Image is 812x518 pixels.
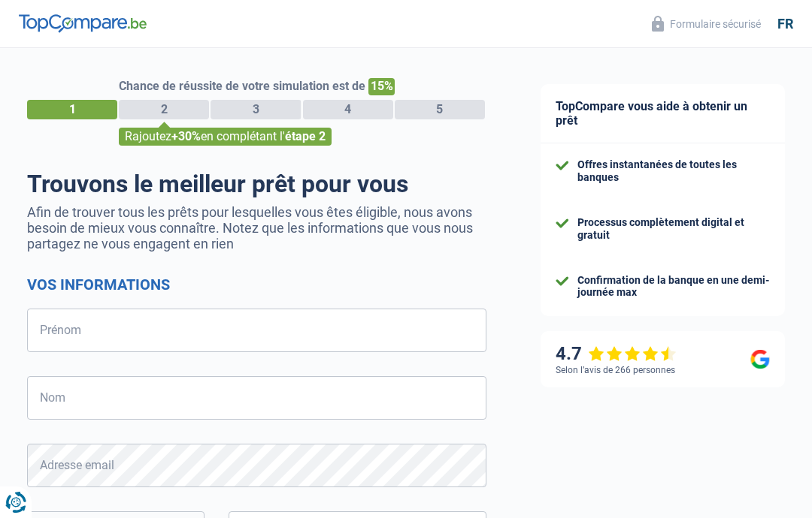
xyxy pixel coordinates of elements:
span: Chance de réussite de votre simulation est de [119,79,365,93]
div: 3 [211,100,301,119]
h1: Trouvons le meilleur prêt pour vous [27,170,486,198]
p: Afin de trouver tous les prêts pour lesquelles vous êtes éligible, nous avons besoin de mieux vou... [27,204,486,251]
div: fr [777,16,793,32]
button: Formulaire sécurisé [643,11,770,36]
div: 1 [27,100,117,119]
div: Offres instantanées de toutes les banques [577,158,770,184]
div: 4.7 [556,343,677,365]
div: Selon l’avis de 266 personnes [556,365,675,375]
div: Rajoutez en complétant l' [119,128,332,146]
span: étape 2 [285,129,326,143]
div: TopCompare vous aide à obtenir un prêt [541,84,785,143]
div: 5 [395,100,485,119]
div: 4 [303,100,393,119]
div: Processus complètement digital et gratuit [577,216,770,242]
span: 15% [368,78,395,95]
img: TopCompare Logo [19,14,147,32]
div: 2 [119,100,209,119]
div: Confirmation de la banque en une demi-journée max [577,274,770,300]
h2: Vos informations [27,276,486,294]
span: +30% [171,129,201,143]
